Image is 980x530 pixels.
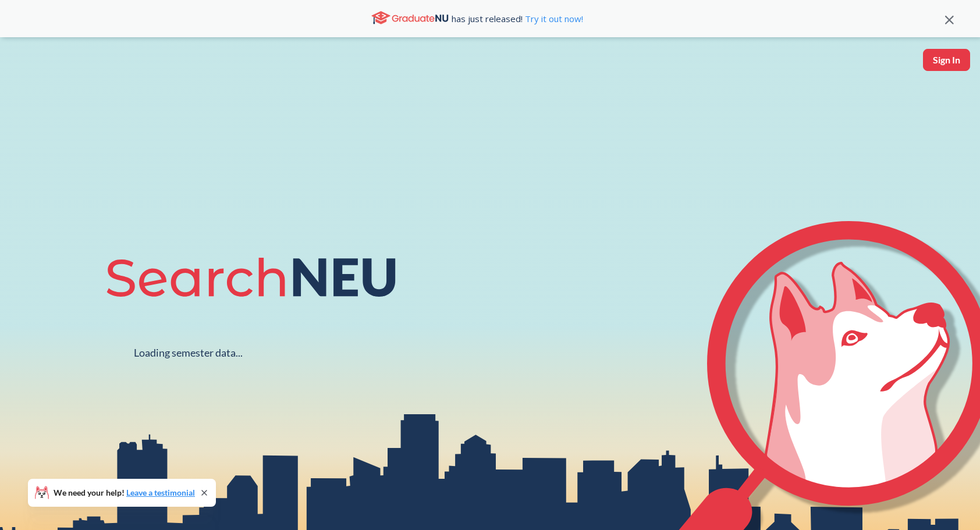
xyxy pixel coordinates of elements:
[126,488,195,497] a: Leave a testimonial
[523,13,583,24] a: Try it out now!
[54,489,195,497] span: We need your help!
[134,346,243,360] div: Loading semester data...
[12,49,39,84] img: sandbox logo
[452,12,583,25] span: has just released!
[12,49,39,88] a: sandbox logo
[923,49,970,71] button: Sign In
